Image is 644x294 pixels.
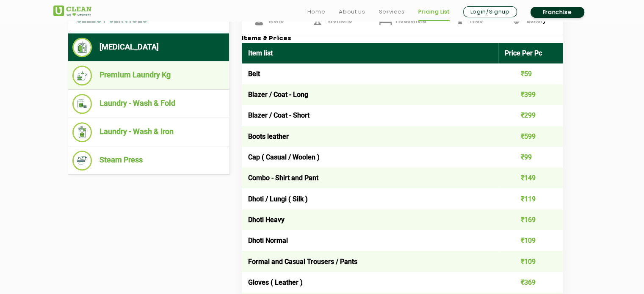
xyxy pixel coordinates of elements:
[242,84,499,105] td: Blazer / Coat - Long
[242,126,499,147] td: Boots leather
[72,94,92,114] img: Laundry - Wash & Fold
[242,230,499,251] td: Dhoti Normal
[72,151,92,170] img: Steam Press
[242,272,499,293] td: Gloves ( Leather )
[498,168,563,188] td: ₹149
[53,5,91,16] img: UClean Laundry and Dry Cleaning
[307,7,326,17] a: Home
[498,272,563,293] td: ₹369
[72,66,225,85] li: Premium Laundry Kg
[72,122,92,142] img: Laundry - Wash & Iron
[242,251,499,272] td: Formal and Casual Trousers / Pants
[498,230,563,251] td: ₹109
[242,209,499,230] td: Dhoti Heavy
[531,7,584,18] a: Franchise
[339,7,365,17] a: About us
[242,105,499,126] td: Blazer / Coat - Short
[463,6,517,17] a: Login/Signup
[498,43,563,63] th: Price Per Pc
[498,63,563,84] td: ₹59
[498,251,563,272] td: ₹109
[498,209,563,230] td: ₹169
[72,66,92,85] img: Premium Laundry Kg
[242,168,499,188] td: Combo - Shirt and Pant
[498,105,563,126] td: ₹299
[72,38,225,57] li: [MEDICAL_DATA]
[72,38,92,57] img: Dry Cleaning
[379,7,404,17] a: Services
[72,151,225,170] li: Steam Press
[498,188,563,209] td: ₹119
[418,7,450,17] a: Pricing List
[242,147,499,168] td: Cap ( Casual / Woolen )
[498,84,563,105] td: ₹399
[72,94,225,114] li: Laundry - Wash & Fold
[242,43,499,63] th: Item list
[72,122,225,142] li: Laundry - Wash & Iron
[498,126,563,147] td: ₹599
[242,188,499,209] td: Dhoti / Lungi ( Silk )
[242,63,499,84] td: Belt
[498,147,563,168] td: ₹99
[242,35,563,43] h3: Items & Prices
